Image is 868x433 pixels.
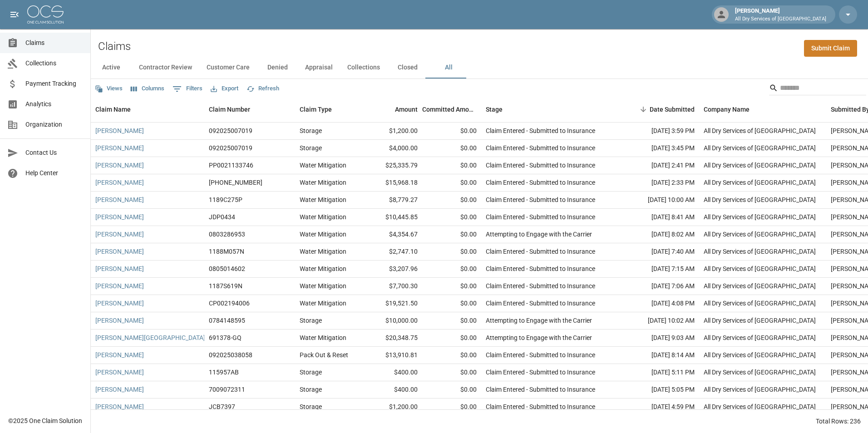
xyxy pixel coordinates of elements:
[617,330,699,347] div: [DATE] 9:03 AM
[363,140,422,157] div: $4,000.00
[95,264,144,273] a: [PERSON_NAME]
[422,243,481,261] div: $0.00
[300,402,322,411] div: Storage
[704,299,816,308] div: All Dry Services of Atlanta
[93,82,125,96] button: Views
[363,399,422,416] div: $1,200.00
[95,281,144,290] a: [PERSON_NAME]
[422,278,481,295] div: $0.00
[704,97,750,122] div: Company Name
[704,316,816,325] div: All Dry Services of Atlanta
[25,79,83,89] span: Payment Tracking
[486,143,595,153] div: Claim Entered - Submitted to Insurance
[209,212,235,221] div: JDP0434
[704,385,816,394] div: All Dry Services of Atlanta
[704,195,816,204] div: All Dry Services of Atlanta
[95,97,131,122] div: Claim Name
[617,174,699,192] div: [DATE] 2:33 PM
[25,120,83,129] span: Organization
[300,247,346,256] div: Water Mitigation
[91,57,132,79] button: Active
[422,364,481,381] div: $0.00
[481,97,617,122] div: Stage
[363,330,422,347] div: $20,348.75
[422,347,481,364] div: $0.00
[617,295,699,312] div: [DATE] 4:08 PM
[699,97,826,122] div: Company Name
[617,278,699,295] div: [DATE] 7:06 AM
[363,278,422,295] div: $7,700.30
[363,261,422,278] div: $3,207.96
[486,126,595,135] div: Claim Entered - Submitted to Insurance
[422,399,481,416] div: $0.00
[617,312,699,330] div: [DATE] 10:02 AM
[486,299,595,308] div: Claim Entered - Submitted to Insurance
[300,316,322,325] div: Storage
[637,103,650,116] button: Sort
[704,161,816,170] div: All Dry Services of Atlanta
[422,226,481,243] div: $0.00
[95,161,144,170] a: [PERSON_NAME]
[300,299,346,308] div: Water Mitigation
[422,123,481,140] div: $0.00
[5,5,24,24] button: open drawer
[363,192,422,209] div: $8,779.27
[209,195,242,204] div: 1189C275P
[25,99,83,109] span: Analytics
[209,402,235,411] div: JCB7397
[422,157,481,174] div: $0.00
[422,330,481,347] div: $0.00
[363,157,422,174] div: $25,335.79
[25,148,83,157] span: Contact Us
[486,247,595,256] div: Claim Entered - Submitted to Insurance
[617,261,699,278] div: [DATE] 7:15 AM
[704,143,816,153] div: All Dry Services of Atlanta
[422,312,481,330] div: $0.00
[300,126,322,135] div: Storage
[209,368,239,377] div: 115957AB
[170,82,205,96] button: Show filters
[617,347,699,364] div: [DATE] 8:14 AM
[617,226,699,243] div: [DATE] 8:02 AM
[91,57,868,79] div: dynamic tabs
[300,264,346,273] div: Water Mitigation
[486,161,595,170] div: Claim Entered - Submitted to Insurance
[300,281,346,290] div: Water Mitigation
[363,174,422,192] div: $15,968.18
[95,247,144,256] a: [PERSON_NAME]
[204,97,295,122] div: Claim Number
[486,281,595,290] div: Claim Entered - Submitted to Insurance
[395,97,418,122] div: Amount
[95,350,144,359] a: [PERSON_NAME]
[704,264,816,273] div: All Dry Services of Atlanta
[617,209,699,226] div: [DATE] 8:41 AM
[95,402,144,411] a: [PERSON_NAME]
[617,123,699,140] div: [DATE] 3:59 PM
[422,174,481,192] div: $0.00
[363,312,422,330] div: $10,000.00
[244,82,281,96] button: Refresh
[704,402,816,411] div: All Dry Services of Atlanta
[704,350,816,359] div: All Dry Services of Atlanta
[257,57,298,79] button: Denied
[422,140,481,157] div: $0.00
[422,192,481,209] div: $0.00
[209,97,250,122] div: Claim Number
[95,368,144,377] a: [PERSON_NAME]
[208,82,241,96] button: Export
[387,57,428,79] button: Closed
[704,333,816,342] div: All Dry Services of Atlanta
[209,316,245,325] div: 0784148595
[816,417,861,426] div: Total Rows: 236
[95,143,144,153] a: [PERSON_NAME]
[300,368,322,377] div: Storage
[95,195,144,204] a: [PERSON_NAME]
[300,178,346,187] div: Water Mitigation
[704,212,816,221] div: All Dry Services of Atlanta
[704,126,816,135] div: All Dry Services of Atlanta
[340,57,387,79] button: Collections
[486,178,595,187] div: Claim Entered - Submitted to Insurance
[486,368,595,377] div: Claim Entered - Submitted to Insurance
[95,385,144,394] a: [PERSON_NAME]
[704,281,816,290] div: All Dry Services of Atlanta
